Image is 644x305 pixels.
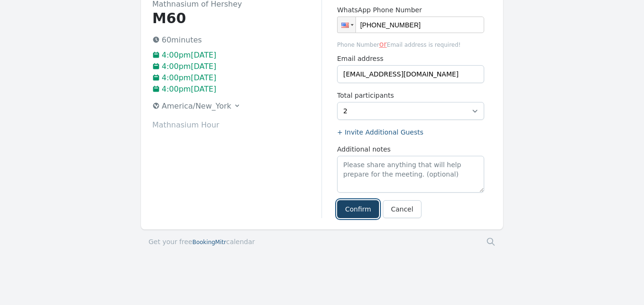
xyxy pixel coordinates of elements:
h1: M60 [152,10,322,27]
label: Total participants [337,91,484,100]
a: Get your freeBookingMitrcalendar [149,237,255,246]
button: America/New_York [149,99,245,114]
p: 4:00pm[DATE] [152,84,322,95]
label: + Invite Additional Guests [337,127,484,137]
p: 4:00pm[DATE] [152,50,322,61]
div: United States: + 1 [338,17,355,33]
label: Email address [337,54,484,63]
span: Phone Number Email address is required! [337,39,484,50]
a: Cancel [383,200,421,218]
input: 1 (702) 123-4567 [337,17,484,33]
span: or [379,40,387,49]
span: BookingMitr [192,239,226,246]
input: you@example.com [337,65,484,83]
label: WhatsApp Phone Number [337,5,484,15]
button: Confirm [337,200,379,218]
label: Additional notes [337,144,484,154]
p: 4:00pm[DATE] [152,61,322,72]
p: Mathnasium Hour [152,119,322,131]
p: 4:00pm[DATE] [152,72,322,84]
p: 60 minutes [152,34,322,46]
